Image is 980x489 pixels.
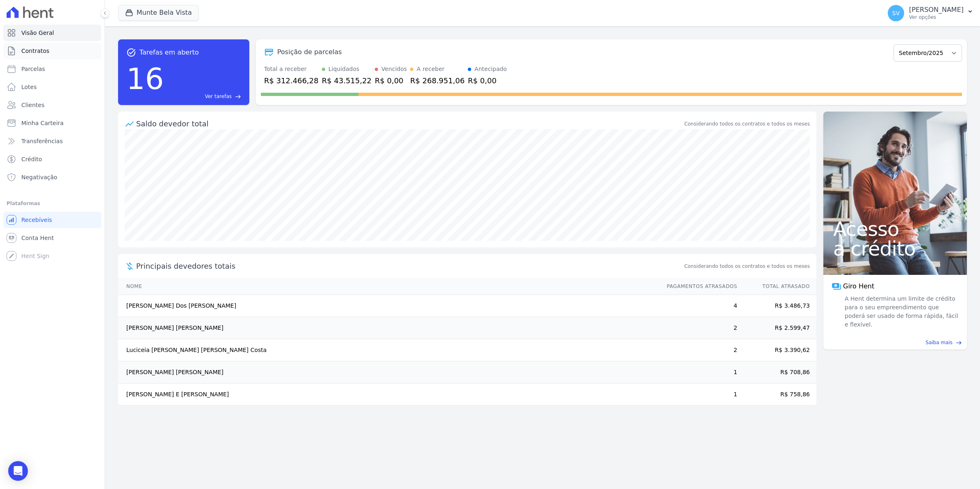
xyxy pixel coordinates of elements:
[738,384,816,406] td: R$ 758,86
[468,75,507,86] div: R$ 0,00
[118,278,659,295] th: Nome
[659,317,738,339] td: 2
[21,47,49,55] span: Contratos
[118,5,199,21] button: Munte Bela Vista
[136,118,683,129] div: Saldo devedor total
[410,75,465,86] div: R$ 268.951,06
[684,263,810,270] span: Considerando todos os contratos e todos os meses
[909,14,964,21] p: Ver opções
[3,212,101,228] a: Recebíveis
[659,361,738,384] td: 1
[659,278,738,295] th: Pagamentos Atrasados
[118,295,659,317] td: [PERSON_NAME] Dos [PERSON_NAME]
[659,339,738,361] td: 2
[738,361,816,384] td: R$ 708,86
[909,6,964,14] p: [PERSON_NAME]
[925,339,953,346] span: Saiba mais
[417,65,444,73] div: A receber
[126,57,164,100] div: 16
[3,97,101,113] a: Clientes
[738,278,816,295] th: Total Atrasado
[277,47,342,57] div: Posição de parcelas
[3,169,101,185] a: Negativação
[205,93,232,100] span: Ver tarefas
[659,384,738,406] td: 1
[3,230,101,246] a: Conta Hent
[264,65,319,73] div: Total a receber
[659,295,738,317] td: 4
[126,48,136,57] span: task_alt
[328,65,360,73] div: Liquidados
[833,239,957,258] span: a crédito
[322,75,371,86] div: R$ 43.515,22
[684,120,810,128] div: Considerando todos os contratos e todos os meses
[375,75,407,86] div: R$ 0,00
[892,10,900,16] span: SV
[21,173,57,181] span: Negativação
[167,93,241,100] a: Ver tarefas east
[21,155,42,163] span: Crédito
[21,83,37,91] span: Lotes
[7,199,98,208] div: Plataformas
[8,461,28,481] div: Open Intercom Messenger
[881,2,980,25] button: SV [PERSON_NAME] Ver opções
[139,48,199,57] span: Tarefas em aberto
[21,65,45,73] span: Parcelas
[3,79,101,95] a: Lotes
[235,94,241,100] span: east
[381,65,407,73] div: Vencidos
[21,234,54,242] span: Conta Hent
[118,384,659,406] td: [PERSON_NAME] E [PERSON_NAME]
[833,219,957,239] span: Acesso
[21,29,54,37] span: Visão Geral
[136,260,683,272] span: Principais devedores totais
[118,361,659,384] td: [PERSON_NAME] [PERSON_NAME]
[21,216,52,224] span: Recebíveis
[738,339,816,361] td: R$ 3.390,62
[3,61,101,77] a: Parcelas
[118,339,659,361] td: Luciceia [PERSON_NAME] [PERSON_NAME] Costa
[3,133,101,149] a: Transferências
[3,151,101,167] a: Crédito
[828,339,962,346] a: Saiba mais east
[738,317,816,339] td: R$ 2.599,47
[843,295,959,329] span: A Hent determina um limite de crédito para o seu empreendimento que poderá ser usado de forma ráp...
[474,65,507,73] div: Antecipado
[956,340,962,346] span: east
[738,295,816,317] td: R$ 3.486,73
[3,25,101,41] a: Visão Geral
[21,119,64,127] span: Minha Carteira
[264,75,319,86] div: R$ 312.466,28
[118,317,659,339] td: [PERSON_NAME] [PERSON_NAME]
[21,137,63,145] span: Transferências
[3,115,101,131] a: Minha Carteira
[843,281,874,291] span: Giro Hent
[21,101,44,109] span: Clientes
[3,43,101,59] a: Contratos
